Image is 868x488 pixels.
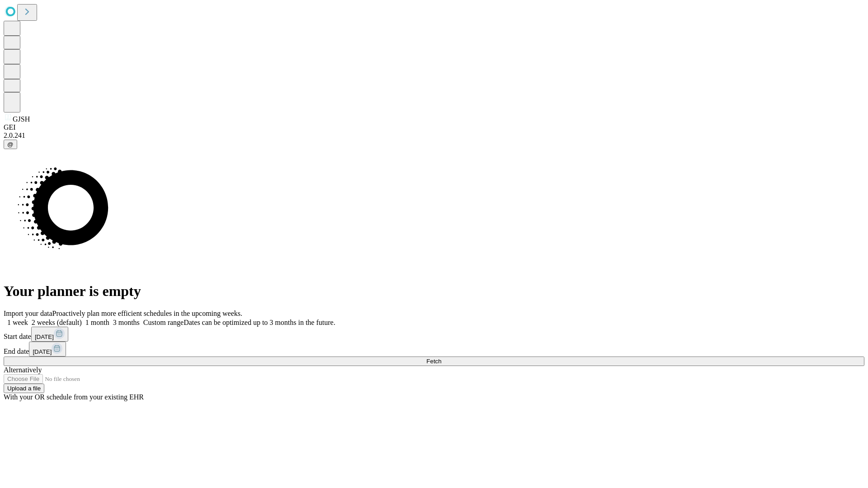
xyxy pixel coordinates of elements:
span: [DATE] [33,348,52,355]
div: 2.0.241 [4,131,864,140]
h1: Your planner is empty [4,283,864,300]
span: 3 months [113,319,140,326]
button: Fetch [4,357,864,366]
span: Alternatively [4,366,42,374]
button: [DATE] [31,327,68,342]
span: Dates can be optimized up to 3 months in the future. [184,319,335,326]
div: Start date [4,327,864,342]
span: Fetch [426,358,441,365]
button: @ [4,140,17,149]
span: 2 weeks (default) [32,319,82,326]
div: End date [4,342,864,357]
button: Upload a file [4,384,44,393]
span: Proactively plan more efficient schedules in the upcoming weeks. [52,310,242,317]
span: With your OR schedule from your existing EHR [4,393,144,401]
span: 1 month [85,319,109,326]
span: [DATE] [35,333,54,340]
span: Custom range [143,319,184,326]
span: 1 week [7,319,28,326]
button: [DATE] [29,342,66,357]
span: @ [7,141,14,148]
div: GEI [4,123,864,131]
span: GJSH [13,115,30,123]
span: Import your data [4,310,52,317]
